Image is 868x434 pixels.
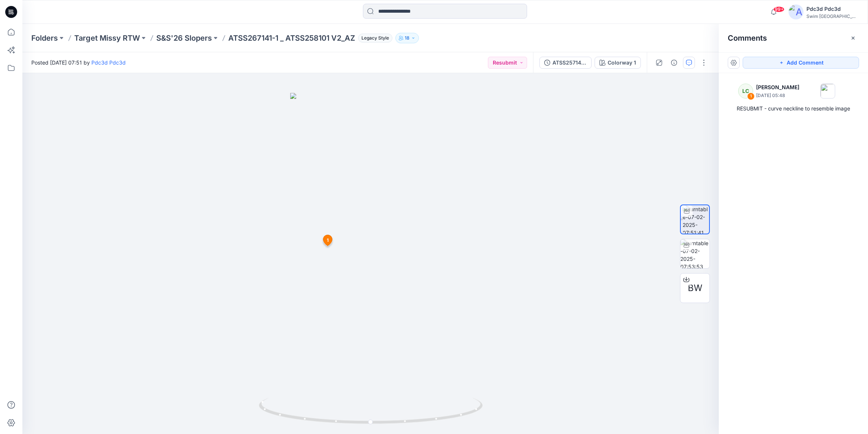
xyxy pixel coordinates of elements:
[91,59,126,66] a: Pdc3d Pdc3d
[806,4,859,13] div: Pdc3d Pdc3d
[31,59,126,66] span: Posted [DATE] 07:51 by
[595,57,641,69] button: Colorway 1
[358,34,392,43] span: Legacy Style
[31,33,58,43] a: Folders
[668,57,680,69] button: Details
[688,281,702,295] span: BW
[737,104,850,113] div: RESUBMIT - curve neckline to resemble image
[773,6,784,12] span: 99+
[789,4,803,19] img: avatar
[74,33,140,43] a: Target Missy RTW
[756,92,799,99] p: [DATE] 05:48
[806,13,859,19] div: Swim [GEOGRAPHIC_DATA]
[228,33,355,43] p: ATSS267141-1 _ ATSS258101 V2_AZ
[552,59,587,67] div: ATSS257141J_ATSS258101 V2 GC EDIT06
[756,83,799,92] p: [PERSON_NAME]
[355,33,392,43] button: Legacy Style
[405,34,410,42] p: 18
[728,34,767,43] h2: Comments
[747,93,755,100] div: 1
[680,239,709,268] img: turntable-07-02-2025-07:53:53
[738,84,753,99] div: LC
[156,33,212,43] a: S&S'26 Slopers
[539,57,592,69] button: ATSS257141J_ATSS258101 V2 GC EDIT06
[743,57,859,69] button: Add Comment
[395,33,419,43] button: 18
[608,59,636,67] div: Colorway 1
[683,205,709,234] img: turntable-07-02-2025-07:51:41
